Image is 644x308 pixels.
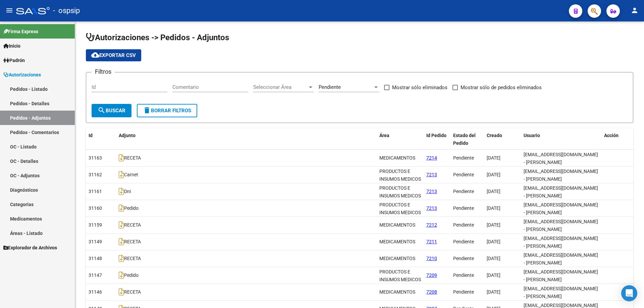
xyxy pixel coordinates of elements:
[379,133,389,138] span: Área
[379,289,415,295] span: MEDICAMENTOS
[119,154,374,162] div: RECETA
[89,271,113,279] div: 31147
[426,172,437,177] span: 7213
[426,155,437,161] span: 7214
[524,236,598,249] span: [EMAIL_ADDRESS][DOMAIN_NAME] - [PERSON_NAME]
[89,204,113,212] div: 31160
[5,6,13,14] mat-icon: menu
[379,222,415,228] span: MEDICAMENTOS
[91,52,136,58] span: Exportar CSV
[89,238,113,246] div: 31149
[453,271,481,279] div: Pendiente
[524,252,598,265] span: [EMAIL_ADDRESS][DOMAIN_NAME] - [PERSON_NAME]
[89,154,113,162] div: 31163
[453,288,481,296] div: Pendiente
[89,188,113,195] div: 31161
[453,188,481,195] div: Pendiente
[119,171,374,179] div: Carnet
[3,244,57,251] span: Explorador de Archivos
[487,205,500,211] span: [DATE]
[484,128,521,150] datatable-header-cell: Creado
[604,133,619,138] span: Acción
[521,128,601,150] datatable-header-cell: Usuario
[379,269,421,282] span: PRODUCTOS E INSUMOS MEDICOS
[631,6,639,14] mat-icon: person
[453,133,476,146] span: Estado del Pedido
[379,256,415,261] span: MEDICAMENTOS
[89,221,113,229] div: 31159
[379,202,421,215] span: PRODUCTOS E INSUMOS MEDICOS
[487,222,500,228] span: [DATE]
[524,152,598,165] span: [EMAIL_ADDRESS][DOMAIN_NAME] - [PERSON_NAME]
[377,128,424,150] datatable-header-cell: Área
[453,171,481,179] div: Pendiente
[487,155,500,161] span: [DATE]
[453,154,481,162] div: Pendiente
[53,3,80,18] span: - ospsip
[253,84,308,90] span: Seleccionar Área
[487,172,500,177] span: [DATE]
[453,221,481,229] div: Pendiente
[426,256,437,261] span: 7210
[86,128,116,150] datatable-header-cell: Id
[119,238,374,246] div: RECETA
[86,33,229,42] span: Autorizaciones -> Pedidos - Adjuntos
[89,133,93,138] span: Id
[86,49,141,61] button: Exportar CSV
[89,255,113,262] div: 31148
[3,71,41,78] span: Autorizaciones
[92,67,115,76] h3: Filtros
[92,104,131,117] button: Buscar
[98,106,106,114] mat-icon: search
[143,106,151,114] mat-icon: delete
[3,42,20,50] span: Inicio
[119,255,374,262] div: RECETA
[137,104,197,117] button: Borrar Filtros
[119,271,374,279] div: Pedido
[3,28,38,35] span: Firma Express
[487,189,500,194] span: [DATE]
[98,108,125,114] span: Buscar
[119,204,374,212] div: Pedido
[426,205,437,211] span: 7213
[426,289,437,295] span: 7208
[621,285,637,301] div: Open Intercom Messenger
[89,288,113,296] div: 31146
[461,83,542,91] span: Mostrar sólo de pedidos eliminados
[426,222,437,228] span: 7212
[426,189,437,194] span: 7213
[524,133,540,138] span: Usuario
[424,128,450,150] datatable-header-cell: Id Pedido
[524,185,598,198] span: [EMAIL_ADDRESS][DOMAIN_NAME] - [PERSON_NAME]
[524,286,598,299] span: [EMAIL_ADDRESS][DOMAIN_NAME] - [PERSON_NAME]
[379,169,421,182] span: PRODUCTOS E INSUMOS MEDICOS
[487,133,502,138] span: Creado
[392,83,447,91] span: Mostrar sólo eliminados
[524,269,598,282] span: [EMAIL_ADDRESS][DOMAIN_NAME] - [PERSON_NAME]
[89,171,113,179] div: 31162
[601,128,633,150] datatable-header-cell: Acción
[119,288,374,296] div: RECETA
[379,239,415,244] span: MEDICAMENTOS
[450,128,484,150] datatable-header-cell: Estado del Pedido
[91,51,99,59] mat-icon: cloud_download
[119,133,136,138] span: Adjunto
[379,185,421,198] span: PRODUCTOS E INSUMOS MEDICOS
[524,169,598,182] span: [EMAIL_ADDRESS][DOMAIN_NAME] - [PERSON_NAME]
[487,239,500,244] span: [DATE]
[3,57,25,64] span: Padrón
[453,255,481,262] div: Pendiente
[524,219,598,232] span: [EMAIL_ADDRESS][DOMAIN_NAME] - [PERSON_NAME]
[524,202,598,215] span: [EMAIL_ADDRESS][DOMAIN_NAME] - [PERSON_NAME]
[116,128,377,150] datatable-header-cell: Adjunto
[379,155,415,161] span: MEDICAMENTOS
[487,289,500,295] span: [DATE]
[453,204,481,212] div: Pendiente
[426,272,437,278] span: 7209
[119,188,374,195] div: Dni
[453,238,481,246] div: Pendiente
[426,239,437,244] span: 7211
[487,256,500,261] span: [DATE]
[319,84,341,90] span: Pendiente
[143,108,191,114] span: Borrar Filtros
